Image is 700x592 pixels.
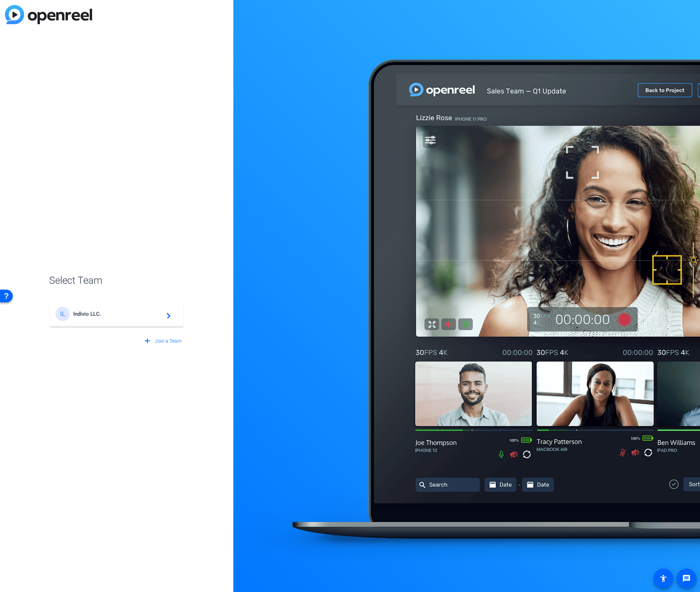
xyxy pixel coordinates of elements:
span: Select Team [49,273,184,288]
iframe: Drift Widget Chat Controller [563,548,691,583]
span: Join a Team [155,337,181,345]
mat-icon: navigate_next [162,310,171,318]
img: blue-gradient.svg [5,5,92,24]
mat-icon: add [143,337,152,346]
div: IL [55,307,70,321]
button: Join a Team [140,335,184,347]
span: Indivio LLC. [73,311,162,317]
